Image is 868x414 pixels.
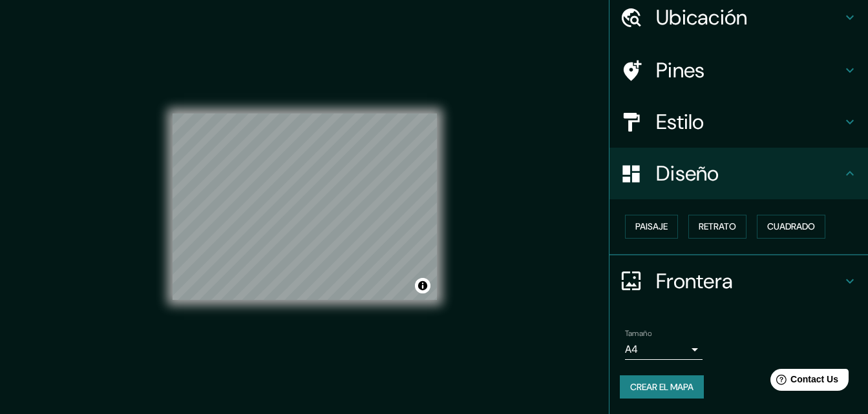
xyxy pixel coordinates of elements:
h4: Frontera [656,268,842,294]
div: Pines [609,44,868,96]
button: Crear el mapa [620,375,704,399]
button: Paisaje [625,215,678,239]
font: Paisaje [635,219,668,235]
font: Crear el mapa [630,379,693,395]
div: Estilo [609,96,868,148]
h4: Pines [656,57,842,83]
button: Retrato [688,215,746,239]
h4: Diseño [656,161,842,186]
h4: Ubicación [656,5,842,30]
canvas: Mapa [173,113,437,300]
div: Frontera [609,255,868,307]
button: Alternar atribución [415,278,430,293]
div: A4 [625,339,703,360]
div: Diseño [609,148,868,199]
h4: Estilo [656,109,842,135]
font: Cuadrado [767,219,815,235]
button: Cuadrado [757,215,825,239]
iframe: Help widget launcher [753,364,854,400]
font: Retrato [699,219,736,235]
label: Tamaño [625,328,651,339]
